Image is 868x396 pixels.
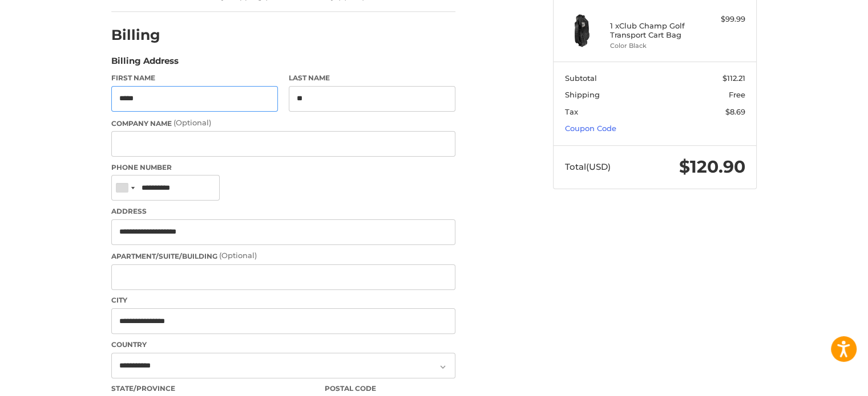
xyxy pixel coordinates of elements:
[565,124,616,133] a: Coupon Code
[610,21,697,40] h4: 1 x Club Champ Golf Transport Cart Bag
[325,383,456,394] label: Postal Code
[111,295,455,305] label: City
[565,107,578,116] span: Tax
[565,90,600,99] span: Shipping
[289,73,455,83] label: Last Name
[111,383,313,394] label: State/Province
[610,41,697,51] li: Color Black
[725,107,745,116] span: $8.69
[722,74,745,83] span: $112.21
[111,162,455,173] label: Phone Number
[729,90,745,99] span: Free
[111,250,455,262] label: Apartment/Suite/Building
[774,365,868,396] iframe: Google Customer Reviews
[111,117,455,129] label: Company Name
[111,206,455,217] label: Address
[679,156,745,177] span: $120.90
[173,118,211,127] small: (Optional)
[111,26,178,44] h2: Billing
[219,251,257,260] small: (Optional)
[111,73,278,83] label: First Name
[565,161,611,172] span: Total (USD)
[111,340,455,350] label: Country
[700,14,745,25] div: $99.99
[111,55,179,73] legend: Billing Address
[565,74,597,83] span: Subtotal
